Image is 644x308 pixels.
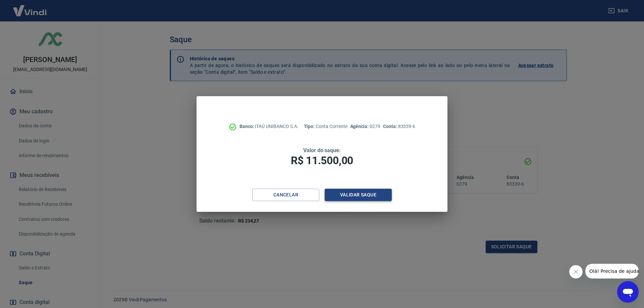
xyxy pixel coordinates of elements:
[291,154,353,167] span: R$ 11.500,00
[585,264,639,279] iframe: Mensagem da empresa
[383,124,398,129] span: Conta:
[325,189,392,201] button: Validar saque
[303,147,341,153] span: Valor do saque:
[304,123,347,130] p: Conta Corrente
[569,265,583,279] iframe: Fechar mensagem
[252,189,319,201] button: Cancelar
[383,123,415,130] p: 83339-6
[239,124,255,129] span: Banco:
[239,123,299,130] p: ITAÚ UNIBANCO S.A.
[350,123,380,130] p: 0279
[617,281,639,303] iframe: Botão para abrir a janela de mensagens
[350,124,370,129] span: Agência:
[4,5,56,10] span: Olá! Precisa de ajuda?
[304,124,316,129] span: Tipo:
